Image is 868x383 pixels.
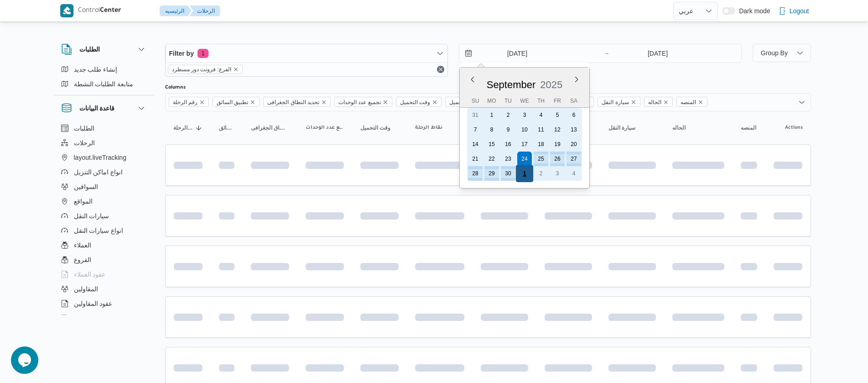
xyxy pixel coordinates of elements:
div: day-1 [484,108,499,122]
div: day-17 [517,137,532,152]
span: تحديد النطاق الجغرافى [251,124,289,131]
h3: الطلبات [79,44,100,55]
div: day-28 [468,166,483,181]
button: سيارة النقل [605,121,660,135]
div: day-4 [567,166,581,181]
div: day-26 [550,152,565,166]
span: تجميع عدد الوحدات [338,97,381,107]
span: September [486,79,535,90]
svg: Sorted in descending order [195,124,203,131]
input: Press the down key to open a popover containing a calendar. [613,44,703,63]
button: سيارات النقل [57,209,151,223]
button: المقاولين [57,282,151,296]
span: تطبيق السائق [217,97,248,107]
span: المنصه [741,124,756,131]
span: رقم الرحلة [173,97,198,107]
button: عقود العملاء [57,267,151,282]
span: تطبيق السائق [213,97,260,107]
button: الرحلات [57,136,151,150]
span: Group By [761,49,788,57]
span: الحاله [648,97,661,107]
button: اجهزة التليفون [57,311,151,325]
button: متابعة الطلبات النشطة [57,77,151,91]
button: انواع اماكن التنزيل [57,165,151,179]
div: day-29 [484,166,499,181]
div: day-21 [468,152,483,166]
span: اجهزة التليفون [74,313,112,324]
span: الطلبات [74,123,94,134]
button: المنصه [737,121,761,135]
div: month-2025-09 [467,108,582,181]
button: Open list of options [798,99,806,106]
div: day-20 [567,137,581,152]
div: Button. Open the year selector. 2025 is currently selected. [540,79,563,91]
div: day-1 [515,165,533,182]
button: Remove وقت التحميل from selection in this group [432,100,437,105]
span: 1 active filters [198,49,208,58]
span: رقم الرحلة; Sorted in descending order [173,124,193,131]
span: تجميع عدد الوحدات [334,97,392,107]
div: day-31 [468,108,483,122]
button: المواقع [57,194,151,209]
div: day-2 [534,166,548,181]
span: تطبيق السائق [219,124,234,131]
button: Remove الحاله from selection in this group [663,100,669,105]
span: العملاء [74,240,91,251]
button: الطلبات [61,44,147,55]
div: day-2 [501,108,515,122]
span: انواع سيارات النقل [74,225,124,236]
span: سيارة النقل [608,124,635,131]
button: Group By [753,44,811,62]
span: العميل [449,97,464,107]
button: الرئيسيه [160,5,192,16]
div: day-22 [484,152,499,166]
div: day-9 [501,122,515,137]
button: قاعدة البيانات [61,103,147,114]
button: remove selected entity [233,67,239,72]
div: We [517,94,532,107]
span: Filter by [169,48,194,59]
div: day-6 [567,108,581,122]
span: الفرع: فرونت دور مسطرد [168,65,243,74]
span: العميل [445,97,476,107]
div: day-16 [501,137,515,152]
button: Remove تحديد النطاق الجغرافى from selection in this group [321,100,327,105]
div: → [603,50,610,57]
button: تطبيق السائق [215,121,238,135]
div: Mo [484,94,499,107]
h3: قاعدة البيانات [79,103,115,114]
div: day-18 [534,137,548,152]
span: تجميع عدد الوحدات [306,124,344,131]
div: day-3 [517,108,532,122]
button: Remove رقم الرحلة from selection in this group [199,100,205,105]
button: انواع سيارات النقل [57,223,151,238]
div: day-4 [534,108,548,122]
div: day-8 [484,122,499,137]
div: day-19 [550,137,565,152]
button: Next month [573,76,580,83]
button: الرحلات [190,5,220,16]
button: Remove تطبيق السائق from selection in this group [250,100,255,105]
button: الطلبات [57,121,151,136]
button: Remove [435,64,446,75]
div: Sa [567,94,581,107]
span: الفروع [74,254,91,265]
div: day-30 [501,166,515,181]
input: Press the down key to enter a popover containing a calendar. Press the escape key to close the po... [459,44,563,63]
span: الرحلات [74,137,95,148]
span: layout.liveTracking [74,152,126,163]
span: سيارة النقل [602,97,629,107]
button: Remove سيارة النقل from selection in this group [631,100,636,105]
span: وقت التحميل [400,97,430,107]
span: تحديد النطاق الجغرافى [263,97,331,107]
button: layout.liveTracking [57,150,151,165]
div: day-27 [567,152,581,166]
span: Logout [790,5,809,16]
div: day-14 [468,137,483,152]
span: المنصه [676,97,707,107]
div: Su [468,94,483,107]
div: Button. Open the month selector. September is currently selected. [486,79,536,91]
div: day-24 [517,152,532,166]
div: day-3 [550,166,565,181]
button: وقت التحميل [357,121,402,135]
